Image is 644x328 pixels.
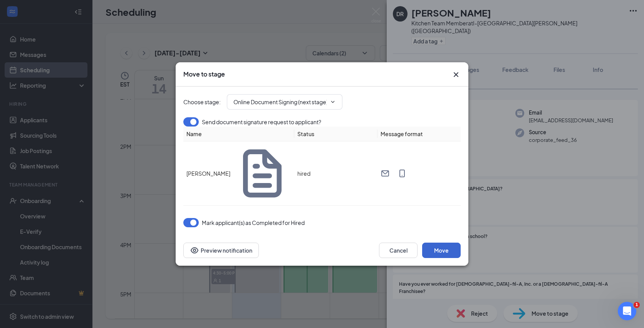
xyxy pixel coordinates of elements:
svg: MobileSms [397,169,407,178]
h3: Move to stage [183,70,225,78]
svg: ChevronDown [330,99,336,105]
span: Mark applicant(s) as Completed for Hired [202,218,305,227]
svg: Eye [190,246,199,255]
svg: Document [233,145,291,202]
span: [PERSON_NAME] [186,169,230,178]
iframe: Intercom live chat [618,302,636,320]
td: hired [294,142,377,206]
button: Close [451,70,461,79]
th: Message format [377,127,461,142]
button: Move [422,243,461,258]
th: Status [294,127,377,142]
button: Preview notificationEye [183,243,259,258]
button: Cancel [379,243,418,258]
span: Choose stage : [183,98,221,106]
svg: Email [381,169,390,178]
svg: Cross [451,70,461,79]
span: Send document signature request to applicant? [202,117,321,127]
span: 1 [634,302,640,308]
th: Name [183,127,294,142]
